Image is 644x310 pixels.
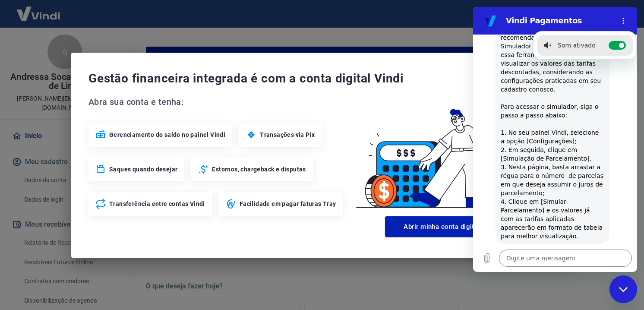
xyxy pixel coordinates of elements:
[109,165,177,174] span: Saques quando desejar
[88,70,537,87] span: Gestão financeira integrada é com a conta digital Vindi
[609,275,637,303] iframe: Botão para iniciar a janela de mensagens, 3 mensagens não lidas
[346,95,556,213] img: Good Billing
[88,95,346,109] span: Abra sua conta e tenha:
[260,130,315,139] span: Transações via Pix
[385,216,516,237] button: Abrir minha conta digital Vindi
[473,7,637,272] iframe: Janela de mensagens
[212,165,306,174] span: Estornos, chargeback e disputas
[5,243,22,260] button: Carregar arquivo
[240,199,336,208] span: Facilidade em pagar faturas Tray
[109,199,205,208] span: Transferência entre contas Vindi
[109,130,225,139] span: Gerenciamento do saldo no painel Vindi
